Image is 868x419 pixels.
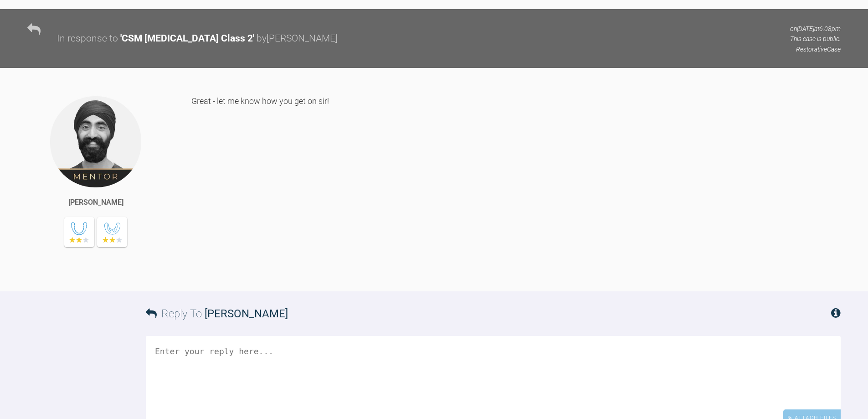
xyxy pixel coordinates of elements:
span: [PERSON_NAME] [205,307,288,320]
h3: Reply To [146,305,288,322]
div: In response to [57,31,118,47]
div: Great - let me know how you get on sir! [191,95,841,278]
div: by [PERSON_NAME] [257,31,338,47]
p: This case is public. [790,34,841,44]
img: Jasneet Gulati [49,95,142,188]
div: ' CSM [MEDICAL_DATA] Class 2 ' [120,31,254,47]
p: Restorative Case [790,44,841,54]
div: [PERSON_NAME] [68,197,123,208]
p: on [DATE] at 6:08pm [790,24,841,34]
